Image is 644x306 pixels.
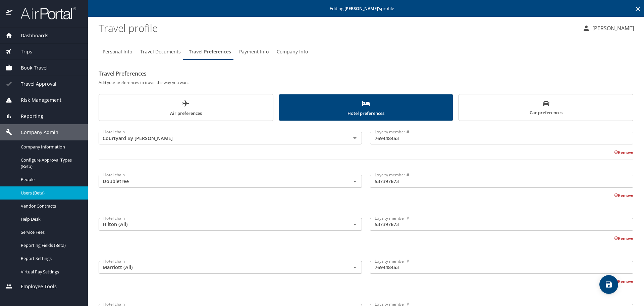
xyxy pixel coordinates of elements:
button: save [599,275,618,294]
span: Company Admin [12,129,58,136]
span: Dashboards [12,32,48,39]
img: icon-airportal.png [6,7,13,20]
button: Remove [614,192,633,198]
h6: Add your preferences to travel the way you want [99,79,633,86]
div: Profile [99,44,633,60]
h2: Travel Preferences [99,68,633,79]
span: Trips [12,48,32,55]
button: Remove [614,235,633,241]
span: Reporting [12,113,43,120]
span: Employee Tools [12,283,57,290]
span: Air preferences [103,99,269,117]
button: [PERSON_NAME] [580,22,637,34]
span: Configure Approval Types (Beta) [21,157,80,170]
span: Car preferences [463,100,629,117]
span: Virtual Pay Settings [21,269,80,275]
button: Open [350,177,360,186]
span: Travel Approval [12,80,56,88]
h1: Travel profile [99,17,577,38]
span: Book Travel [12,64,48,72]
span: Hotel preferences [283,99,449,117]
input: Select a hotel chain [101,177,340,185]
button: Open [350,220,360,229]
span: Travel Preferences [189,48,231,56]
p: [PERSON_NAME] [590,24,634,32]
span: Service Fees [21,229,80,235]
span: Help Desk [21,216,80,222]
input: Select a hotel chain [101,263,340,272]
input: Select a hotel chain [101,134,340,142]
span: Vendor Contracts [21,203,80,209]
span: Personal Info [103,48,132,56]
button: Open [350,263,360,272]
button: Remove [614,149,633,155]
input: Select a hotel chain [101,220,340,229]
span: Payment Info [239,48,269,56]
span: Report Settings [21,255,80,262]
strong: [PERSON_NAME] 's [344,5,381,11]
span: Users (Beta) [21,190,80,196]
span: People [21,176,80,183]
p: Editing profile [90,6,642,11]
span: Risk Management [12,96,61,104]
button: Open [350,133,360,143]
img: airportal-logo.png [13,7,76,20]
div: scrollable force tabs example [99,94,633,121]
span: Reporting Fields (Beta) [21,242,80,249]
span: Company Info [277,48,308,56]
span: Travel Documents [140,48,181,56]
button: Remove [614,278,633,284]
span: Company Information [21,144,80,150]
